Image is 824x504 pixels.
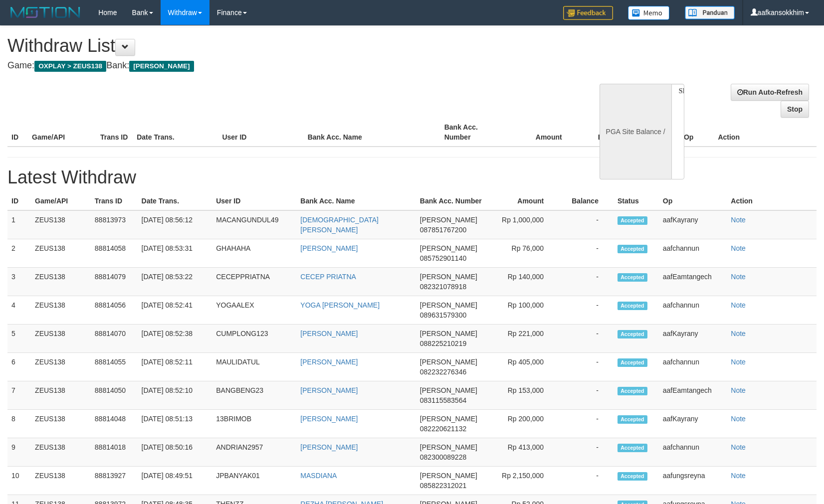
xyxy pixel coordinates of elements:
a: [PERSON_NAME] [300,415,358,423]
td: 88814048 [91,410,138,438]
th: ID [7,118,28,147]
a: Note [731,273,746,281]
td: 5 [7,325,31,353]
a: YOGA [PERSON_NAME] [300,301,380,309]
a: [PERSON_NAME] [300,358,358,366]
td: 6 [7,353,31,381]
td: [DATE] 08:52:11 [138,353,212,381]
td: 3 [7,268,31,296]
td: 2 [7,239,31,268]
td: ZEUS138 [31,353,91,381]
span: Accepted [618,245,647,253]
td: - [559,438,614,467]
td: - [559,467,614,495]
img: Feedback.jpg [563,6,613,20]
a: Note [731,415,746,423]
a: Note [731,244,746,252]
td: 88814058 [91,239,138,268]
h1: Withdraw List [7,36,539,56]
th: Op [680,118,714,147]
span: [PERSON_NAME] [420,472,477,480]
td: Rp 76,000 [494,239,559,268]
td: [DATE] 08:56:12 [138,210,212,239]
th: Bank Acc. Name [296,192,415,210]
td: [DATE] 08:52:10 [138,381,212,410]
td: 88814055 [91,353,138,381]
span: OXPLAY > ZEUS138 [34,61,106,72]
td: GHAHAHA [212,239,296,268]
span: Accepted [618,472,647,481]
th: Bank Acc. Number [440,118,509,147]
th: Game/API [31,192,91,210]
td: aafEamtangech [659,268,727,296]
td: aafKayrany [659,410,727,438]
th: User ID [218,118,303,147]
span: [PERSON_NAME] [420,330,477,337]
td: aafEamtangech [659,381,727,410]
td: aafchannun [659,353,727,381]
div: PGA Site Balance / [600,84,671,179]
span: [PERSON_NAME] [420,244,477,252]
a: Note [731,386,746,394]
span: Accepted [618,358,647,367]
span: Accepted [618,273,647,282]
td: - [559,239,614,268]
a: [PERSON_NAME] [300,330,358,337]
span: Accepted [618,216,647,225]
td: 13BRIMOB [212,410,296,438]
span: 088225210219 [420,339,466,347]
td: 10 [7,467,31,495]
span: 087851767200 [420,226,466,234]
th: Action [727,192,817,210]
th: Op [659,192,727,210]
td: aafchannun [659,296,727,325]
span: [PERSON_NAME] [129,61,194,72]
a: Note [731,472,746,480]
span: 082232276346 [420,368,466,376]
td: [DATE] 08:49:51 [138,467,212,495]
span: [PERSON_NAME] [420,415,477,423]
td: ZEUS138 [31,325,91,353]
span: 082321078918 [420,283,466,291]
span: 082300089228 [420,453,466,461]
td: 88813927 [91,467,138,495]
span: 089631579300 [420,311,466,319]
a: Note [731,330,746,337]
td: aafKayrany [659,210,727,239]
td: CUMPLONG123 [212,325,296,353]
span: 082220621132 [420,425,466,433]
td: Rp 221,000 [494,325,559,353]
a: [DEMOGRAPHIC_DATA][PERSON_NAME] [300,216,379,234]
td: aafchannun [659,438,727,467]
h4: Game: Bank: [7,61,539,71]
a: Note [731,216,746,224]
th: User ID [212,192,296,210]
td: aafchannun [659,239,727,268]
td: YOGAALEX [212,296,296,325]
span: Accepted [618,444,647,452]
td: MACANGUNDUL49 [212,210,296,239]
td: 88814079 [91,268,138,296]
td: 88814070 [91,325,138,353]
a: [PERSON_NAME] [300,443,358,451]
td: [DATE] 08:52:41 [138,296,212,325]
th: Trans ID [96,118,133,147]
td: 88814056 [91,296,138,325]
td: ZEUS138 [31,268,91,296]
a: Note [731,358,746,366]
th: Bank Acc. Number [416,192,494,210]
td: - [559,381,614,410]
th: Amount [494,192,559,210]
th: Action [714,118,817,147]
td: [DATE] 08:53:22 [138,268,212,296]
td: 7 [7,381,31,410]
th: Balance [559,192,614,210]
td: Rp 153,000 [494,381,559,410]
td: 1 [7,210,31,239]
span: [PERSON_NAME] [420,301,477,309]
td: Rp 413,000 [494,438,559,467]
td: Rp 200,000 [494,410,559,438]
td: Rp 405,000 [494,353,559,381]
span: Accepted [618,302,647,310]
td: Rp 1,000,000 [494,210,559,239]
